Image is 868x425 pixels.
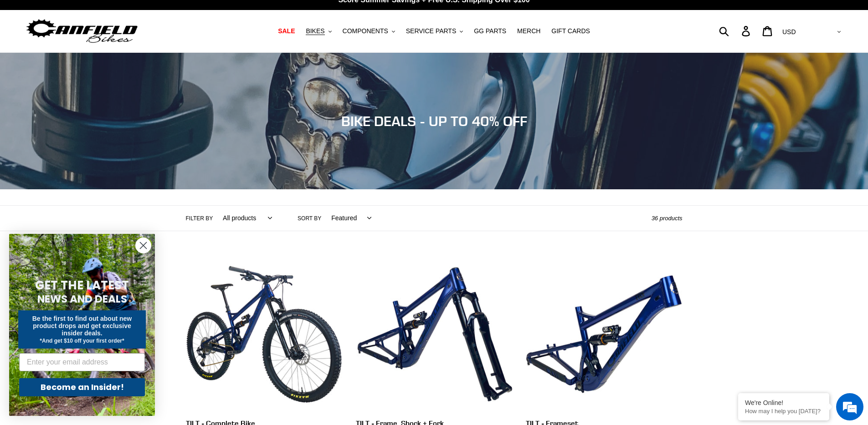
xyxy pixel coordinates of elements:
[301,25,336,37] button: BIKES
[469,25,511,37] a: GG PARTS
[32,315,132,337] span: Be the first to find out about new product drops and get exclusive insider deals.
[135,238,151,253] button: Close dialog
[19,353,145,371] input: Enter your email address
[474,27,506,35] span: GG PARTS
[341,113,527,129] span: BIKE DEALS - UP TO 40% OFF
[745,399,822,406] div: We're Online!
[401,25,467,37] button: SERVICE PARTS
[35,277,129,293] span: GET THE LATEST
[406,27,456,35] span: SERVICE PARTS
[551,27,590,35] span: GIFT CARDS
[513,25,545,37] a: MERCH
[724,21,747,41] input: Search
[298,214,321,223] label: Sort by
[517,27,540,35] span: MERCH
[186,214,213,223] label: Filter by
[652,215,683,222] span: 36 products
[745,408,822,415] p: How may I help you today?
[547,25,595,37] a: GIFT CARDS
[278,27,295,35] span: SALE
[19,378,145,396] button: Become an Insider!
[25,17,139,46] img: Canfield Bikes
[273,25,299,37] a: SALE
[343,27,388,35] span: COMPONENTS
[37,292,127,306] span: NEWS AND DEALS
[40,338,124,344] span: *And get $10 off your first order*
[338,25,400,37] button: COMPONENTS
[306,27,324,35] span: BIKES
